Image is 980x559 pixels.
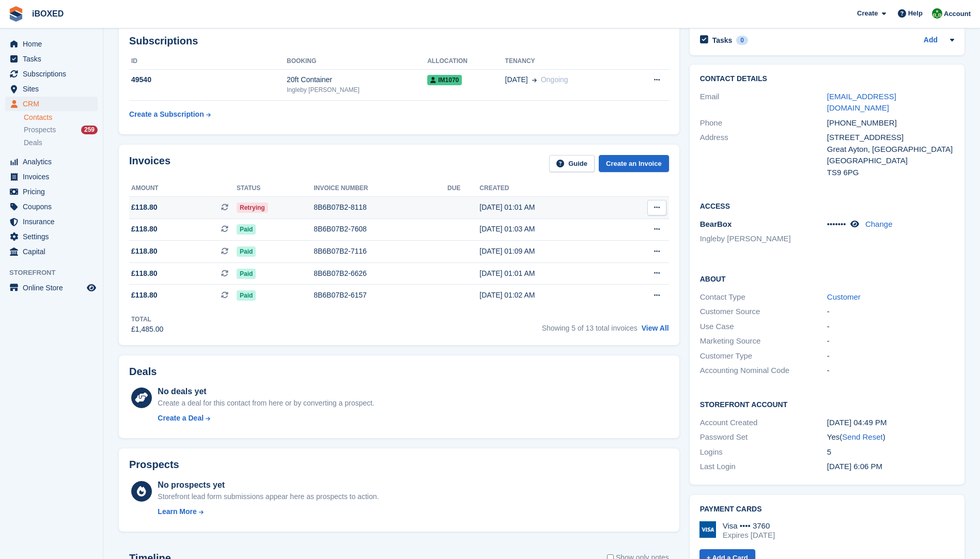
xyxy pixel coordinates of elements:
[5,214,98,229] a: menu
[158,506,379,517] a: Learn More
[314,268,447,279] div: 8B6B07B2-6626
[700,220,732,228] span: BearBox
[129,366,157,378] h2: Deals
[700,350,827,362] div: Customer Type
[24,125,56,135] span: Prospects
[23,37,85,51] span: Home
[8,6,24,22] img: stora-icon-8386f47178a22dfd0bd8f6a31ec36ba5ce8667c1dd55bd0f319d3a0aa187defe.svg
[129,35,669,47] h2: Subscriptions
[932,8,942,19] img: Amanda Forder
[542,324,637,332] span: Showing 5 of 13 total invoices
[23,281,85,295] span: Online Store
[827,306,954,318] div: -
[131,246,158,257] span: £118.80
[5,244,98,259] a: menu
[23,199,85,214] span: Coupons
[700,306,827,318] div: Customer Source
[427,75,462,85] span: IM1070
[642,324,669,332] a: View All
[23,52,85,66] span: Tasks
[427,53,505,70] th: Allocation
[723,521,775,531] div: Visa •••• 3760
[23,169,85,184] span: Invoices
[237,180,314,197] th: Status
[158,479,379,491] div: No prospects yet
[287,85,427,95] div: Ingleby [PERSON_NAME]
[865,220,893,228] a: Change
[129,53,287,70] th: ID
[237,246,256,257] span: Paid
[700,399,954,409] h2: Storefront Account
[131,202,158,213] span: £118.80
[700,291,827,303] div: Contact Type
[827,167,954,179] div: TS9 6PG
[827,446,954,458] div: 5
[736,36,748,45] div: 0
[827,144,954,156] div: Great Ayton, [GEOGRAPHIC_DATA]
[85,282,98,294] a: Preview store
[479,268,615,279] div: [DATE] 01:01 AM
[131,268,158,279] span: £118.80
[827,417,954,429] div: [DATE] 04:49 PM
[158,413,374,424] a: Create a Deal
[237,224,256,235] span: Paid
[479,202,615,213] div: [DATE] 01:01 AM
[908,8,923,19] span: Help
[5,97,98,111] a: menu
[839,432,885,441] span: ( )
[81,126,98,134] div: 259
[5,169,98,184] a: menu
[700,335,827,347] div: Marketing Source
[131,224,158,235] span: £118.80
[287,53,427,70] th: Booking
[23,82,85,96] span: Sites
[5,37,98,51] a: menu
[23,154,85,169] span: Analytics
[827,321,954,333] div: -
[237,269,256,279] span: Paid
[237,290,256,301] span: Paid
[23,97,85,111] span: CRM
[700,132,827,178] div: Address
[842,432,882,441] a: Send Reset
[237,203,268,213] span: Retrying
[158,385,374,398] div: No deals yet
[129,105,211,124] a: Create a Subscription
[827,431,954,443] div: Yes
[23,229,85,244] span: Settings
[5,154,98,169] a: menu
[5,52,98,66] a: menu
[505,53,627,70] th: Tenancy
[479,290,615,301] div: [DATE] 01:02 AM
[700,273,954,284] h2: About
[827,117,954,129] div: [PHONE_NUMBER]
[699,521,716,538] img: Visa Logo
[700,75,954,83] h2: Contact Details
[131,324,163,335] div: £1,485.00
[131,315,163,324] div: Total
[712,36,733,45] h2: Tasks
[24,113,98,122] a: Contacts
[700,431,827,443] div: Password Set
[314,180,447,197] th: Invoice number
[129,109,204,120] div: Create a Subscription
[700,321,827,333] div: Use Case
[129,459,179,471] h2: Prospects
[28,5,68,22] a: iBOXED
[827,92,896,113] a: [EMAIL_ADDRESS][DOMAIN_NAME]
[447,180,479,197] th: Due
[827,292,861,301] a: Customer
[314,290,447,301] div: 8B6B07B2-6157
[23,184,85,199] span: Pricing
[5,67,98,81] a: menu
[24,138,42,148] span: Deals
[5,184,98,199] a: menu
[129,155,170,172] h2: Invoices
[700,461,827,473] div: Last Login
[158,398,374,409] div: Create a deal for this contact from here or by converting a prospect.
[23,67,85,81] span: Subscriptions
[827,365,954,377] div: -
[479,246,615,257] div: [DATE] 01:09 AM
[924,35,938,46] a: Add
[700,117,827,129] div: Phone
